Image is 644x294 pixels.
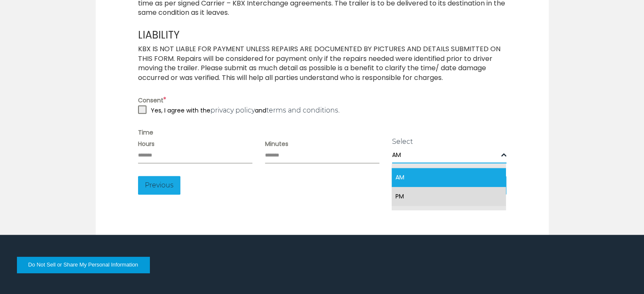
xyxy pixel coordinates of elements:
[17,257,149,273] button: Do Not Sell or Share My Personal Information
[138,176,180,195] button: hiddenPrevious
[392,187,506,206] li: PM
[392,137,413,146] a: Select
[266,106,340,114] a: terms and conditions.
[392,168,506,187] li: AM
[392,147,506,163] span: AM
[210,106,255,114] a: privacy policy
[151,105,340,115] p: Yes, I agree with the and
[138,128,506,137] label: Time
[392,147,501,163] span: AM
[138,95,506,105] label: Consent
[138,44,506,82] h3: KBX IS NOT LIABLE FOR PAYMENT UNLESS REPAIRS ARE DOCUMENTED BY PICTURES AND DETAILS SUBMITTED ON ...
[142,180,176,190] span: Previous
[138,30,506,40] h2: LIABILITY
